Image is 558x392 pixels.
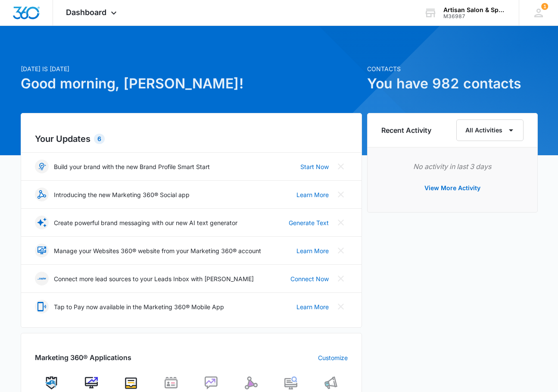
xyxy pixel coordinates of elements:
[94,134,105,144] div: 6
[290,274,329,283] a: Connect Now
[66,8,106,17] span: Dashboard
[334,188,348,201] button: Close
[381,125,431,135] h6: Recent Activity
[54,162,210,171] p: Build your brand with the new Brand Profile Smart Start
[318,353,348,362] a: Customize
[54,274,254,283] p: Connect more lead sources to your Leads Inbox with [PERSON_NAME]
[541,3,548,10] span: 1
[443,13,506,19] div: account id
[300,162,329,171] a: Start Now
[296,302,329,311] a: Learn More
[334,216,348,229] button: Close
[541,3,548,10] div: notifications count
[35,352,131,363] h2: Marketing 360® Applications
[296,190,329,199] a: Learn More
[21,64,362,73] p: [DATE] is [DATE]
[54,218,237,227] p: Create powerful brand messaging with our new AI text generator
[54,246,261,255] p: Manage your Websites 360® website from your Marketing 360® account
[334,160,348,173] button: Close
[334,244,348,257] button: Close
[54,190,190,199] p: Introducing the new Marketing 360® Social app
[367,73,538,94] h1: You have 982 contacts
[21,73,362,94] h1: Good morning, [PERSON_NAME]!
[443,6,506,13] div: account name
[381,161,524,172] p: No activity in last 3 days
[296,246,329,255] a: Learn More
[54,302,224,311] p: Tap to Pay now available in the Marketing 360® Mobile App
[289,218,329,227] a: Generate Text
[334,272,348,285] button: Close
[367,64,538,73] p: Contacts
[416,178,489,198] button: View More Activity
[456,119,524,141] button: All Activities
[35,132,348,145] h2: Your Updates
[334,300,348,314] button: Close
